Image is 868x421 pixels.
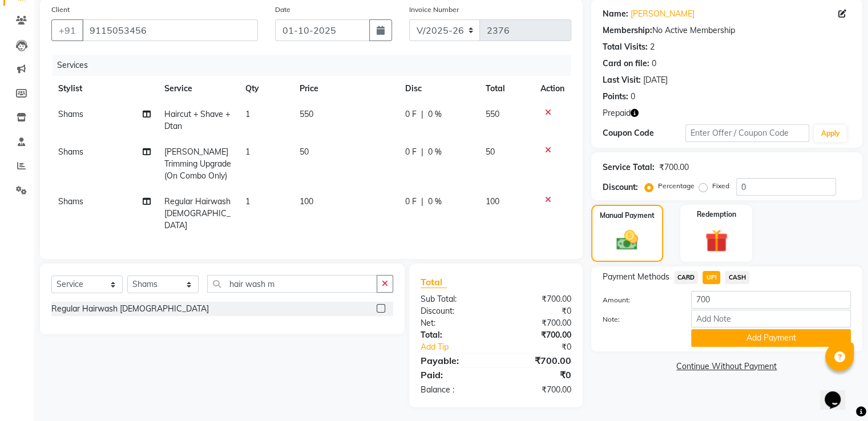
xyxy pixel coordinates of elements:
[703,271,720,284] span: UPI
[725,271,749,284] span: CASH
[412,341,510,353] a: Add Tip
[603,161,655,173] div: Service Total:
[594,295,683,305] label: Amount:
[496,368,580,382] div: ₹0
[409,5,459,15] label: Invoice Number
[650,41,655,53] div: 2
[479,76,534,102] th: Total
[421,276,447,288] span: Total
[603,25,652,37] div: Membership:
[496,354,580,367] div: ₹700.00
[643,74,668,86] div: [DATE]
[58,147,83,157] span: Shams
[594,314,683,325] label: Note:
[207,275,377,293] input: Search or Scan
[510,341,579,353] div: ₹0
[412,317,496,329] div: Net:
[496,293,580,305] div: ₹700.00
[691,310,851,327] input: Add Note
[594,361,860,373] a: Continue Without Payment
[245,109,250,119] span: 1
[245,147,250,157] span: 1
[51,19,83,41] button: +91
[82,19,258,41] input: Search by Name/Mobile/Email/Code
[685,124,810,142] input: Enter Offer / Coupon Code
[300,147,309,157] span: 50
[412,384,496,396] div: Balance :
[428,108,442,120] span: 0 %
[603,127,685,139] div: Coupon Code
[659,161,689,173] div: ₹700.00
[412,293,496,305] div: Sub Total:
[609,228,645,253] img: _cash.svg
[496,317,580,329] div: ₹700.00
[603,91,628,103] div: Points:
[164,147,231,181] span: [PERSON_NAME] Trimming Upgrade (On Combo Only)
[603,271,669,283] span: Payment Methods
[293,76,398,102] th: Price
[691,329,851,347] button: Add Payment
[603,181,638,193] div: Discount:
[428,146,442,158] span: 0 %
[603,41,648,53] div: Total Visits:
[164,196,231,230] span: Regular Hairwash [DEMOGRAPHIC_DATA]
[412,329,496,341] div: Total:
[496,329,580,341] div: ₹700.00
[691,291,851,309] input: Amount
[51,5,70,15] label: Client
[698,226,735,255] img: _gift.svg
[53,55,580,76] div: Services
[603,107,631,119] span: Prepaid
[486,196,499,207] span: 100
[412,305,496,317] div: Discount:
[486,147,495,157] span: 50
[631,91,635,103] div: 0
[674,271,699,284] span: CARD
[820,375,857,410] iframe: chat widget
[158,76,239,102] th: Service
[697,209,736,220] label: Redemption
[51,303,209,315] div: Regular Hairwash [DEMOGRAPHIC_DATA]
[712,181,729,191] label: Fixed
[245,196,250,207] span: 1
[275,5,290,15] label: Date
[300,196,313,207] span: 100
[300,109,313,119] span: 550
[631,8,695,20] a: [PERSON_NAME]
[603,58,649,70] div: Card on file:
[534,76,571,102] th: Action
[58,196,83,207] span: Shams
[496,305,580,317] div: ₹0
[405,146,417,158] span: 0 F
[51,76,158,102] th: Stylist
[658,181,695,191] label: Percentage
[405,108,417,120] span: 0 F
[603,25,851,37] div: No Active Membership
[486,109,499,119] span: 550
[239,76,293,102] th: Qty
[421,196,423,208] span: |
[600,211,655,221] label: Manual Payment
[405,196,417,208] span: 0 F
[398,76,479,102] th: Disc
[428,196,442,208] span: 0 %
[603,74,641,86] div: Last Visit:
[652,58,656,70] div: 0
[58,109,83,119] span: Shams
[412,368,496,382] div: Paid:
[421,146,423,158] span: |
[164,109,230,131] span: Haircut + Shave + Dtan
[814,125,846,142] button: Apply
[603,8,628,20] div: Name:
[496,384,580,396] div: ₹700.00
[421,108,423,120] span: |
[412,354,496,367] div: Payable:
